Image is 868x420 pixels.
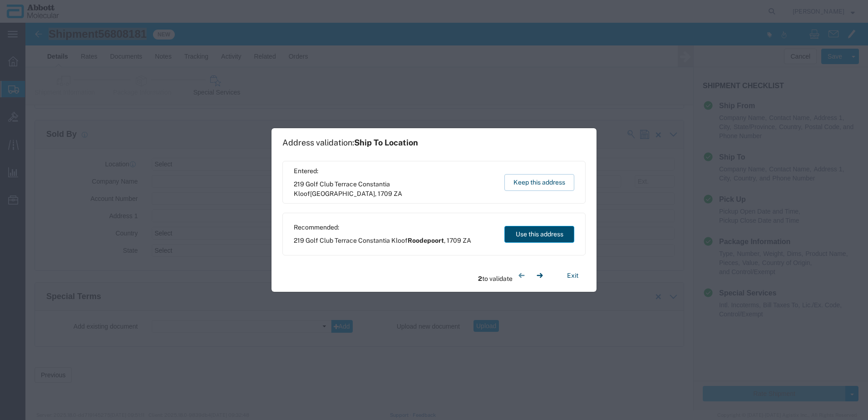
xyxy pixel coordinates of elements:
span: Ship To Location [354,138,418,147]
span: ZA [463,237,471,244]
span: 1709 [378,190,392,197]
span: 219 Golf Club Terrace Constantia Kloof , [294,236,471,245]
h1: Address validation: [282,138,418,148]
span: Roodepoort [408,237,444,244]
span: 219 Golf Club Terrace Constantia Kloof , [294,180,496,199]
span: 1709 [447,237,461,244]
button: Use this address [504,226,574,243]
span: 2 [478,275,482,282]
span: Recommended: [294,223,471,232]
span: ZA [394,190,402,197]
div: to validate [478,266,549,285]
button: Keep this address [504,174,574,191]
span: Entered: [294,166,496,176]
span: [GEOGRAPHIC_DATA] [310,190,375,197]
button: Exit [560,268,586,284]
